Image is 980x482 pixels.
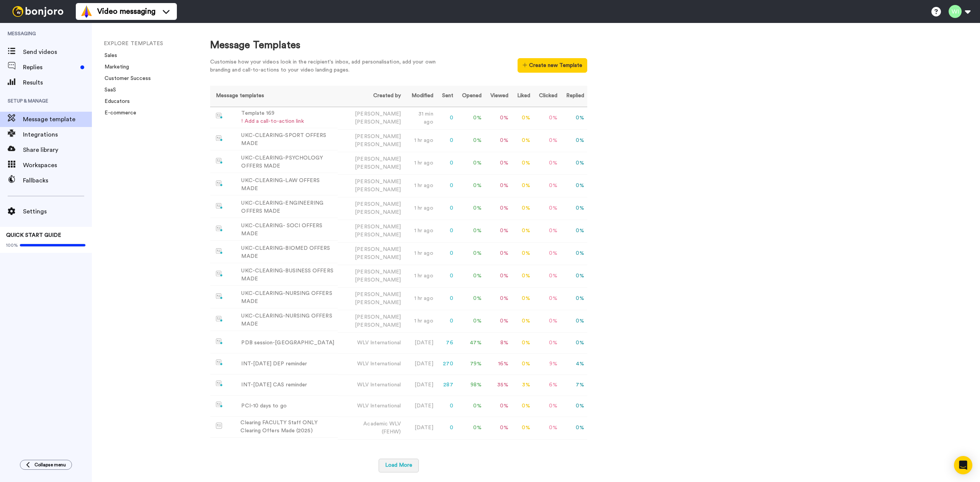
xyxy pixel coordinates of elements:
[485,375,511,396] td: 35 %
[404,86,436,107] th: Modified
[216,402,223,408] img: nextgen-template.svg
[533,287,560,310] td: 0 %
[511,86,533,107] th: Liked
[338,310,404,332] td: [PERSON_NAME]
[404,129,436,152] td: 1 hr ago
[533,396,560,417] td: 0 %
[560,107,587,129] td: 0 %
[436,287,456,310] td: 0
[456,129,485,152] td: 0 %
[241,360,307,368] div: INT-[DATE] DEP reminder
[355,119,401,125] span: [PERSON_NAME]
[338,107,404,129] td: [PERSON_NAME]
[560,310,587,332] td: 0 %
[511,152,533,174] td: 0 %
[533,220,560,242] td: 0 %
[456,174,485,197] td: 0 %
[485,129,511,152] td: 0 %
[485,332,511,353] td: 8 %
[456,375,485,396] td: 98 %
[379,459,419,472] button: Load More
[404,152,436,174] td: 1 hr ago
[456,287,485,310] td: 0 %
[456,396,485,417] td: 0 %
[20,460,72,470] button: Collapse menu
[6,233,61,238] span: QUICK START GUIDE
[104,40,207,48] li: EXPLORE TEMPLATES
[560,287,587,310] td: 0 %
[370,382,401,388] span: International
[100,87,116,93] a: SaaS
[338,242,404,265] td: [PERSON_NAME]
[241,267,335,283] div: UKC-CLEARING-BUSINESS OFFERS MADE
[533,197,560,220] td: 0 %
[436,129,456,152] td: 0
[100,99,130,104] a: Educators
[338,332,404,353] td: WLV
[6,242,18,248] span: 100%
[355,164,401,170] span: [PERSON_NAME]
[241,117,304,125] div: ! Add a call-to-action link
[954,456,972,474] div: Open Intercom Messenger
[456,152,485,174] td: 0 %
[560,129,587,152] td: 0 %
[241,381,307,389] div: INT-[DATE] CAS reminder
[355,255,401,260] span: [PERSON_NAME]
[404,332,436,353] td: [DATE]
[533,107,560,129] td: 0 %
[436,197,456,220] td: 0
[560,265,587,287] td: 0 %
[23,130,92,139] span: Integrations
[370,340,401,345] span: International
[382,421,401,435] span: WLV (FEHW)
[100,53,117,58] a: Sales
[216,226,223,232] img: nextgen-template.svg
[511,242,533,265] td: 0 %
[436,310,456,332] td: 0
[485,220,511,242] td: 0 %
[560,332,587,353] td: 0 %
[560,197,587,220] td: 0 %
[533,375,560,396] td: 6 %
[511,107,533,129] td: 0 %
[338,375,404,396] td: WLV
[216,271,223,277] img: nextgen-template.svg
[241,222,335,238] div: UKC-CLEARING- SOCI OFFERS MADE
[560,375,587,396] td: 7 %
[456,197,485,220] td: 0 %
[485,310,511,332] td: 0 %
[456,310,485,332] td: 0 %
[241,312,335,328] div: UKC-CLEARING-NURSING OFFERS MADE
[355,187,401,192] span: [PERSON_NAME]
[511,417,533,439] td: 0 %
[216,316,223,322] img: nextgen-template.svg
[216,423,222,429] img: Message-temps.svg
[511,375,533,396] td: 3 %
[533,417,560,439] td: 0 %
[404,220,436,242] td: 1 hr ago
[436,152,456,174] td: 0
[338,152,404,174] td: [PERSON_NAME]
[456,417,485,439] td: 0 %
[511,310,533,332] td: 0 %
[511,396,533,417] td: 0 %
[370,361,401,366] span: International
[97,6,155,17] span: Video messaging
[241,339,334,347] div: PDB session-[GEOGRAPHIC_DATA]
[355,300,401,305] span: [PERSON_NAME]
[485,174,511,197] td: 0 %
[560,152,587,174] td: 0 %
[404,174,436,197] td: 1 hr ago
[338,174,404,197] td: [PERSON_NAME]
[338,353,404,375] td: WLV
[533,353,560,375] td: 9 %
[34,462,66,468] span: Collapse menu
[404,417,436,439] td: [DATE]
[216,339,223,345] img: nextgen-template.svg
[560,220,587,242] td: 0 %
[485,86,511,107] th: Viewed
[533,242,560,265] td: 0 %
[560,417,587,439] td: 0 %
[456,107,485,129] td: 0 %
[436,396,456,417] td: 0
